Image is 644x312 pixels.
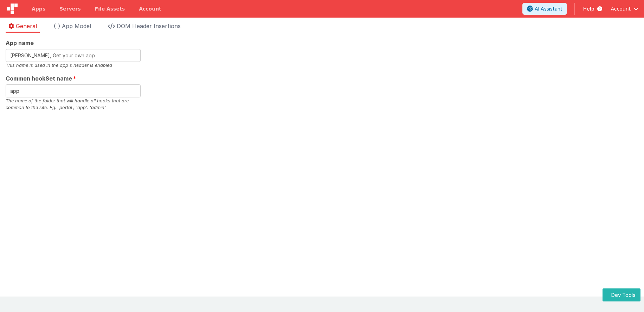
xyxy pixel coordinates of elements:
[611,5,638,12] button: Account
[59,5,80,12] span: Servers
[6,62,141,69] div: This name is used in the app's header is enabled
[603,288,640,301] button: Dev Tools
[117,23,181,30] span: DOM Header Insertions
[535,5,562,12] span: AI Assistant
[6,39,34,47] span: App name
[6,74,72,83] span: Common hookSet name
[522,3,567,15] button: AI Assistant
[16,23,37,30] span: General
[6,97,141,111] div: The name of the folder that will handle all hooks that are common to the site. Eg: 'portal', 'app...
[611,5,631,12] span: Account
[95,5,125,12] span: File Assets
[583,5,594,12] span: Help
[32,5,45,12] span: Apps
[62,23,91,30] span: App Model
